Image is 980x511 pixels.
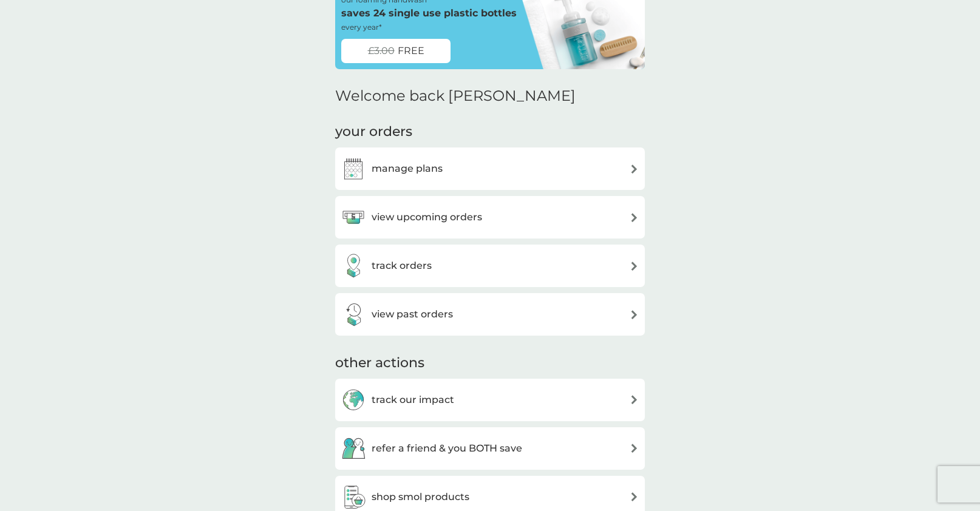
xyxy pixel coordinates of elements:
h3: track our impact [372,392,454,408]
img: arrow right [630,444,639,453]
img: arrow right [630,213,639,222]
h2: Welcome back [PERSON_NAME] [335,87,576,105]
span: FREE [398,43,424,59]
img: arrow right [630,262,639,271]
img: arrow right [630,395,639,404]
p: saves 24 single use plastic bottles [341,5,517,21]
img: arrow right [630,492,639,501]
h3: view upcoming orders [372,209,482,225]
h3: manage plans [372,161,443,177]
h3: view past orders [372,306,453,322]
p: every year* [341,21,382,33]
h3: shop smol products [372,489,469,505]
h3: track orders [372,258,432,274]
img: arrow right [630,310,639,319]
img: arrow right [630,164,639,174]
h3: other actions [335,354,424,373]
span: £3.00 [368,43,395,59]
h3: refer a friend & you BOTH save [372,441,522,456]
h3: your orders [335,123,412,141]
